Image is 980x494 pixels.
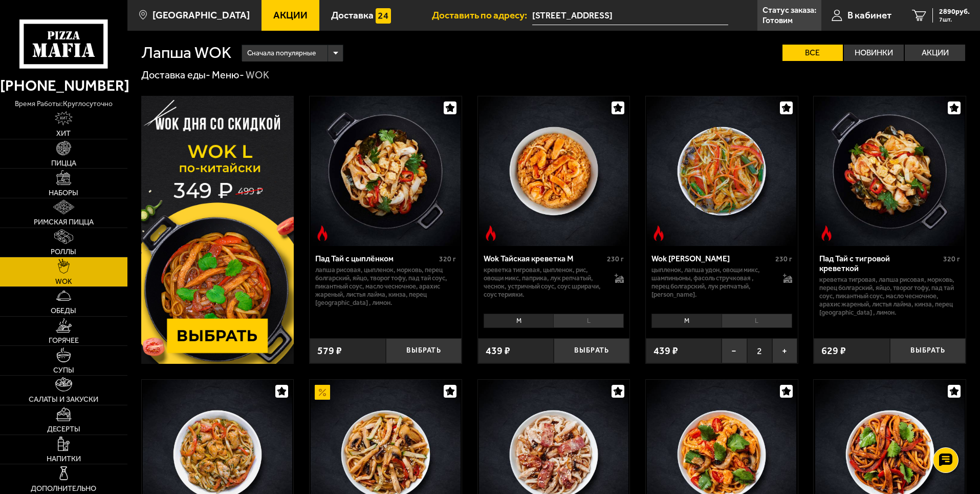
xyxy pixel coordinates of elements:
img: Пад Тай с тигровой креветкой [815,96,965,246]
p: лапша рисовая, цыпленок, морковь, перец болгарский, яйцо, творог тофу, пад тай соус, пикантный со... [315,266,456,307]
span: Роллы [51,248,76,255]
span: Десерты [47,425,80,433]
a: Доставка еды- [141,69,210,81]
button: Выбрать [890,338,966,363]
a: Меню- [212,69,244,81]
div: Пад Тай с цыплёнком [315,254,437,263]
a: Острое блюдоWok Тайская креветка M [478,96,630,246]
img: Острое блюдо [819,225,834,241]
span: Доставка [331,10,374,20]
input: Ваш адрес доставки [532,6,728,25]
li: M [484,314,554,328]
span: Обеды [51,307,76,314]
p: цыпленок, лапша удон, овощи микс, шампиньоны, фасоль стручковая , перец болгарский, лук репчатый,... [651,266,773,299]
span: Хит [56,130,71,137]
span: 230 г [607,255,624,263]
p: креветка тигровая, цыпленок, рис, овощи микс, паприка, лук репчатый, чеснок, устричный соус, соус... [484,266,605,299]
img: Острое блюдо [315,225,330,241]
span: 320 г [439,255,456,263]
span: Пицца [51,159,76,167]
span: 7 шт. [939,16,970,23]
button: − [722,338,747,363]
a: Острое блюдоПад Тай с цыплёнком [310,96,462,246]
a: Острое блюдоWok Карри М [646,96,798,246]
img: Острое блюдо [483,225,498,241]
img: Wok Карри М [647,96,796,246]
label: Все [782,45,843,61]
span: Римская пицца [34,218,94,225]
div: Wok Тайская креветка M [484,254,605,263]
span: Сначала популярные [247,44,316,63]
span: 320 г [943,255,960,263]
span: 2 [747,338,772,363]
span: 579 ₽ [317,346,342,356]
label: Новинки [844,45,904,61]
span: [GEOGRAPHIC_DATA] [153,10,250,20]
p: Готовим [763,16,793,25]
span: 439 ₽ [654,346,678,356]
span: Акции [273,10,308,20]
span: Дополнительно [31,485,96,492]
button: Выбрать [554,338,629,363]
span: 2890 руб. [939,8,970,15]
div: Wok [PERSON_NAME] [651,254,773,263]
span: Доставить по адресу: [432,10,532,20]
div: Пад Тай с тигровой креветкой [819,254,941,273]
span: Напитки [47,455,81,462]
li: M [651,314,722,328]
p: креветка тигровая, лапша рисовая, морковь, перец болгарский, яйцо, творог тофу, пад тай соус, пик... [819,276,960,317]
button: + [772,338,797,363]
span: 230 г [775,255,792,263]
img: 15daf4d41897b9f0e9f617042186c801.svg [376,8,391,24]
img: Пад Тай с цыплёнком [311,96,460,246]
a: Острое блюдоПад Тай с тигровой креветкой [814,96,966,246]
img: Акционный [315,385,330,400]
span: Горячее [49,337,79,344]
button: Выбрать [386,338,462,363]
span: В кабинет [847,10,891,20]
span: WOK [55,278,72,285]
span: Наборы [49,189,78,196]
span: 629 ₽ [821,346,846,356]
label: Акции [905,45,965,61]
p: Статус заказа: [763,6,816,14]
span: Супы [53,366,74,374]
li: L [553,314,624,328]
li: L [722,314,792,328]
span: проспект Ветеранов, 133к2 [532,6,728,25]
h1: Лапша WOK [141,45,231,61]
div: WOK [246,69,269,82]
span: Салаты и закуски [29,396,98,403]
img: Wok Тайская креветка M [479,96,628,246]
span: 439 ₽ [486,346,510,356]
img: Острое блюдо [651,225,666,241]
